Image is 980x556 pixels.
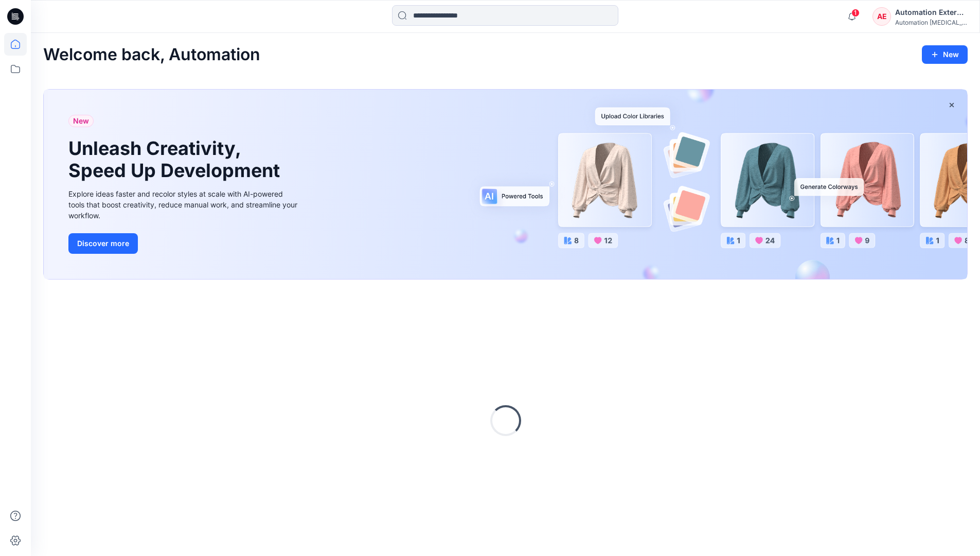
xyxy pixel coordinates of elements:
div: AE [872,7,891,26]
span: 1 [851,9,860,17]
div: Explore ideas faster and recolor styles at scale with AI-powered tools that boost creativity, red... [68,188,300,221]
div: Automation External [895,6,967,19]
div: Automation [MEDICAL_DATA]... [895,19,967,26]
h1: Unleash Creativity, Speed Up Development [68,137,284,182]
a: Discover more [68,233,300,254]
button: Discover more [68,233,138,254]
button: New [922,45,968,64]
span: New [73,115,89,127]
h2: Welcome back, Automation [43,45,260,64]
